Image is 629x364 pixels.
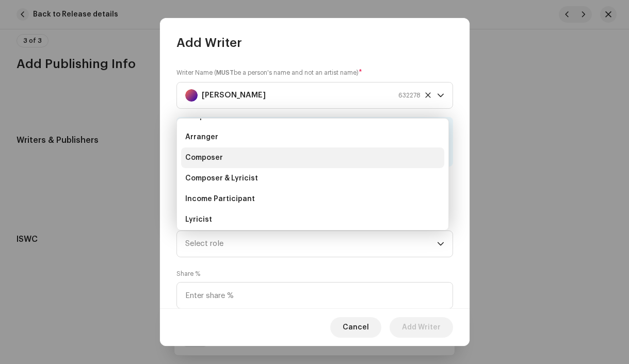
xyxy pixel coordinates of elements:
[181,209,444,230] li: Lyricist
[185,194,255,204] span: Income Participant
[181,147,444,168] li: Composer
[185,132,218,142] span: Arranger
[437,231,444,257] div: dropdown trigger
[185,173,258,184] span: Composer & Lyricist
[185,82,437,108] span: Tomáš Valošek
[402,317,441,338] span: Add Writer
[330,317,381,338] button: Cancel
[176,270,200,278] label: Share %
[437,82,444,108] div: dropdown trigger
[181,189,444,209] li: Income Participant
[390,317,453,338] button: Add Writer
[185,214,212,225] span: Lyricist
[177,102,448,317] ul: Option List
[185,153,223,163] span: Composer
[176,35,242,51] span: Add Writer
[181,127,444,147] li: Arranger
[398,82,421,108] span: 632278
[181,168,444,189] li: Composer & Lyricist
[216,70,234,76] strong: MUST
[176,282,453,309] input: Enter share %
[185,231,437,257] span: Select role
[176,68,359,78] small: Writer Name ( be a person's name and not an artist name)
[343,317,369,338] span: Cancel
[202,82,266,108] strong: [PERSON_NAME]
